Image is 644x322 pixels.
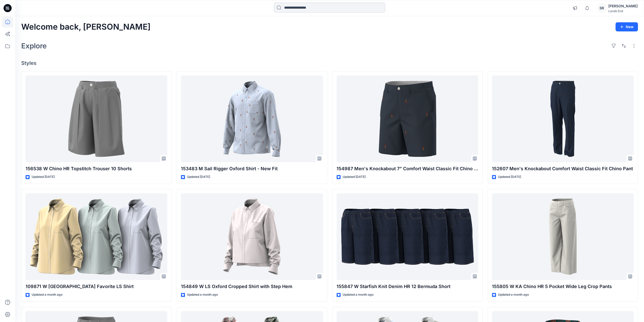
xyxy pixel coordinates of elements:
a: 153483 M Sail Rigger Oxford Shirt - New Fit [181,75,323,162]
p: 154849 W LS Oxford Cropped Shirt with Step Hem [181,283,323,290]
p: 109871 W [GEOGRAPHIC_DATA] Favorite LS Shirt [26,283,167,290]
button: New [615,22,638,31]
p: 156538 W Chino HR Topstitch Trouser 10 Shorts [26,165,167,172]
a: 156538 W Chino HR Topstitch Trouser 10 Shorts [26,75,167,162]
p: Updated [DATE] [343,174,366,180]
p: Updated a month ago [32,292,63,297]
a: 154849 W LS Oxford Cropped Shirt with Step Hem [181,193,323,280]
p: 152607 Men's Knockabout Comfort Waist Classic Fit Chino Pant [492,165,634,172]
p: 155805 W KA Chino HR 5 Pocket Wide Leg Crop Pants [492,283,634,290]
div: [PERSON_NAME] [608,3,638,9]
div: Lands End [608,9,638,13]
h2: Explore [21,42,47,50]
a: 155847 W Starfish Knit Denim HR 12 Bermuda Short [337,193,478,280]
a: 155805 W KA Chino HR 5 Pocket Wide Leg Crop Pants [492,193,634,280]
p: Updated a month ago [187,292,218,297]
h2: Welcome back, [PERSON_NAME] [21,22,151,32]
h4: Styles [21,60,638,66]
p: Updated a month ago [498,292,529,297]
p: Updated [DATE] [187,174,210,180]
p: Updated [DATE] [32,174,55,180]
a: 152607 Men's Knockabout Comfort Waist Classic Fit Chino Pant [492,75,634,162]
a: 109871 W Oxford Favorite LS Shirt [26,193,167,280]
p: Updated [DATE] [498,174,521,180]
p: 155847 W Starfish Knit Denim HR 12 Bermuda Short [337,283,478,290]
div: SR [597,4,606,13]
p: 153483 M Sail Rigger Oxford Shirt - New Fit [181,165,323,172]
p: Updated a month ago [343,292,373,297]
a: 154987 Men's Knockabout 7” Comfort Waist Classic Fit Chino Short [337,75,478,162]
p: 154987 Men's Knockabout 7” Comfort Waist Classic Fit Chino Short [337,165,478,172]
